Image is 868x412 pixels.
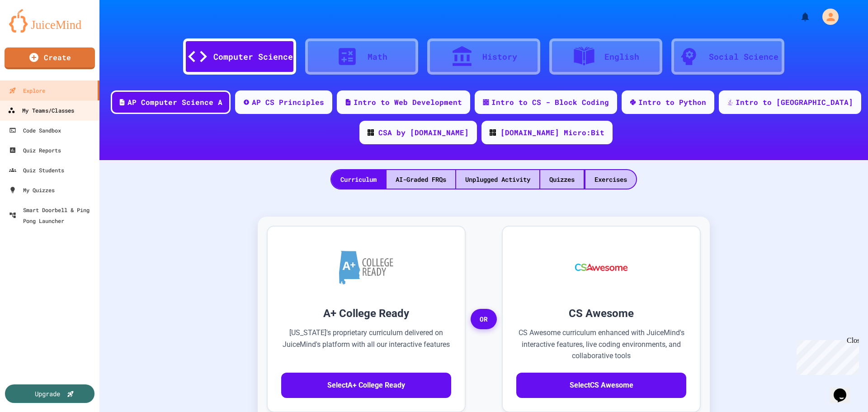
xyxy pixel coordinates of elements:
img: logo-orange.svg [9,9,90,33]
div: Explore [9,85,45,96]
div: My Teams/Classes [8,105,74,116]
div: History [482,51,517,63]
div: Unplugged Activity [456,170,539,189]
span: OR [471,309,497,330]
img: CS Awesome [566,240,637,294]
h3: CS Awesome [516,305,686,322]
div: Intro to Python [638,97,706,108]
div: Curriculum [331,170,386,189]
div: Quizzes [540,170,584,189]
div: Social Science [709,51,778,63]
img: A+ College Ready [339,251,393,284]
h3: A+ College Ready [281,305,451,322]
iframe: chat widget [830,376,859,403]
div: CSA by [DOMAIN_NAME] [378,127,469,138]
iframe: chat widget [793,336,859,375]
a: Create [5,47,95,69]
div: AP CS Principles [252,97,324,108]
div: Upgrade [35,389,60,398]
div: My Account [813,6,841,27]
div: Quiz Students [9,165,64,175]
div: AP Computer Science A [127,97,222,108]
div: [DOMAIN_NAME] Micro:Bit [500,127,604,138]
img: CODE_logo_RGB.png [368,129,374,136]
div: Quiz Reports [9,145,61,156]
div: Intro to CS - Block Coding [491,97,609,108]
button: SelectCS Awesome [516,373,686,398]
div: Code Sandbox [9,125,61,136]
div: AI-Graded FRQs [387,170,455,189]
div: Intro to Web Development [354,97,462,108]
div: My Notifications [783,9,813,24]
div: Chat with us now!Close [4,4,62,57]
div: Smart Doorbell & Ping Pong Launcher [9,204,96,226]
div: Computer Science [213,51,293,63]
p: [US_STATE]'s proprietary curriculum delivered on JuiceMind's platform with all our interactive fe... [281,327,451,362]
div: Math [368,51,387,63]
div: Intro to [GEOGRAPHIC_DATA] [736,97,853,108]
div: Exercises [585,170,636,189]
button: SelectA+ College Ready [281,373,451,398]
div: My Quizzes [9,185,55,195]
div: English [604,51,639,63]
p: CS Awesome curriculum enhanced with JuiceMind's interactive features, live coding environments, a... [516,327,686,362]
img: CODE_logo_RGB.png [490,129,496,136]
